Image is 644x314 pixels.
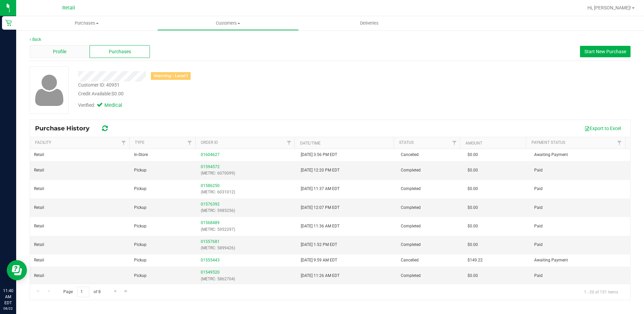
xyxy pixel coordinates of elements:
span: Pickup [134,242,147,248]
p: (METRC: 6070099) [201,170,293,177]
a: Order ID [201,140,218,145]
a: Filter [614,137,625,149]
span: Awaiting Payment [534,152,568,158]
inline-svg: Retail [5,20,12,26]
a: Customers [157,16,298,30]
p: (METRC: 5985256) [201,208,293,214]
a: 01568489 [201,220,220,225]
span: Profile [53,48,66,55]
div: Warning - Level 1 [151,72,191,80]
span: $0.00 [111,91,124,96]
span: Completed [401,273,421,279]
p: (METRC: 5862704) [201,276,293,282]
a: Status [399,140,414,145]
span: Retail [34,186,44,192]
span: Awaiting Payment [534,257,568,263]
span: Pickup [134,186,147,192]
a: Deliveries [299,16,440,30]
span: $0.00 [468,186,478,192]
span: Customers [158,20,298,26]
span: Retail [34,257,44,263]
span: [DATE] 11:37 AM EDT [301,186,340,192]
input: 1 [77,287,89,297]
button: Export to Excel [580,123,625,134]
a: Amount [465,141,482,146]
a: Go to the next page [110,287,120,296]
a: Type [135,140,144,145]
span: [DATE] 11:36 AM EDT [301,223,340,229]
a: Payment Status [532,140,565,145]
span: Cancelled [401,257,419,263]
p: 08/22 [3,306,13,311]
a: Filter [184,137,195,149]
span: Purchases [109,48,131,55]
span: Retail [62,5,75,11]
span: Paid [534,205,543,211]
span: Deliveries [351,20,388,26]
a: Back [30,37,41,42]
p: (METRC: 5952297) [201,226,293,233]
span: Retail [34,167,44,174]
span: Completed [401,205,421,211]
span: Paid [534,223,543,229]
div: Credit Available: [78,90,374,97]
span: In-Store [134,152,148,158]
iframe: Resource center [7,260,27,280]
span: Page of 8 [58,287,106,297]
a: 01604627 [201,152,220,157]
span: Paid [534,273,543,279]
a: Date/Time [300,141,321,146]
a: 01594572 [201,164,220,169]
span: Purchases [16,20,157,26]
span: Retail [34,152,44,158]
div: Verified: [78,102,131,109]
span: $0.00 [468,223,478,229]
button: Start New Purchase [580,46,631,57]
a: 01557681 [201,239,220,244]
a: Facility [35,140,51,145]
a: 01576392 [201,202,220,207]
span: Pickup [134,257,147,263]
a: Go to the last page [121,287,131,296]
span: Completed [401,223,421,229]
p: 11:40 AM EDT [3,288,13,306]
a: 01555443 [201,258,220,262]
p: (METRC: 5899426) [201,245,293,251]
span: Medical [104,102,131,109]
span: Paid [534,242,543,248]
span: Hi, [PERSON_NAME]! [587,5,631,10]
span: Purchase History [35,125,96,132]
span: [DATE] 3:56 PM EDT [301,152,337,158]
a: 01549520 [201,270,220,275]
span: Paid [534,167,543,174]
a: Filter [283,137,294,149]
p: (METRC: 6031012) [201,189,293,195]
span: [DATE] 1:52 PM EDT [301,242,337,248]
span: Pickup [134,167,147,174]
a: Filter [118,137,129,149]
span: Retail [34,223,44,229]
span: Completed [401,186,421,192]
span: $0.00 [468,205,478,211]
img: user-icon.png [32,73,67,107]
span: [DATE] 12:07 PM EDT [301,205,340,211]
span: Retail [34,242,44,248]
span: $149.22 [468,257,483,263]
span: $0.00 [468,167,478,174]
span: Pickup [134,223,147,229]
span: Completed [401,167,421,174]
span: 1 - 20 of 151 items [579,287,623,297]
span: Paid [534,186,543,192]
a: Purchases [16,16,157,30]
span: Retail [34,273,44,279]
span: Cancelled [401,152,419,158]
span: Pickup [134,273,147,279]
span: Completed [401,242,421,248]
div: Customer ID: 40951 [78,82,120,89]
span: [DATE] 12:20 PM EDT [301,167,340,174]
span: Retail [34,205,44,211]
a: 01586250 [201,183,220,188]
span: $0.00 [468,242,478,248]
span: $0.00 [468,273,478,279]
span: [DATE] 9:59 AM EDT [301,257,337,263]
